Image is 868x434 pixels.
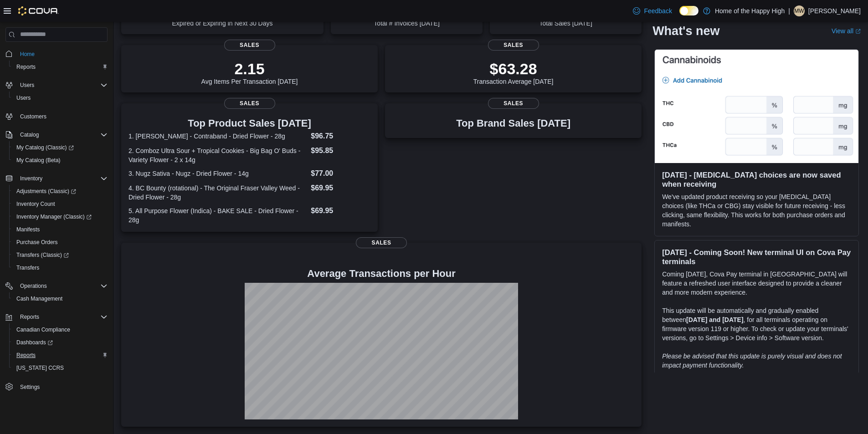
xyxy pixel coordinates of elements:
em: Please be advised that this update is purely visual and does not impact payment functionality. [662,352,842,369]
span: [US_STATE] CCRS [16,364,64,372]
span: Users [16,80,108,91]
span: My Catalog (Classic) [16,144,74,151]
a: View allExternal link [832,27,861,35]
span: Canadian Compliance [13,324,108,335]
a: Users [13,92,34,103]
a: Canadian Compliance [13,324,74,335]
h2: What's new [652,24,719,38]
p: Home of the Happy High [715,5,785,16]
span: Inventory [16,173,108,184]
a: Transfers (Classic) [9,249,111,261]
a: Transfers [13,262,43,273]
dt: 3. Nugz Sativa - Nugz - Dried Flower - 14g [128,169,307,178]
span: Sales [356,237,407,248]
button: Purchase Orders [9,236,111,249]
button: Users [2,79,111,92]
span: Dark Mode [679,15,680,16]
button: Operations [16,281,51,291]
h3: Top Brand Sales [DATE] [456,118,570,129]
p: 2.15 [201,60,298,78]
button: Cash Management [9,292,111,305]
span: Home [16,48,108,60]
dt: 5. All Purpose Flower (Indica) - BAKE SALE - Dried Flower - 28g [128,206,307,225]
a: Home [16,49,38,60]
p: | [788,5,790,16]
button: Operations [2,280,111,292]
nav: Complex example [5,44,108,417]
a: My Catalog (Beta) [13,155,64,166]
span: Purchase Orders [16,239,58,246]
p: Coming [DATE], Cova Pay terminal in [GEOGRAPHIC_DATA] will feature a refreshed user interface des... [662,270,851,297]
button: My Catalog (Beta) [9,154,111,167]
a: Dashboards [13,337,56,348]
h3: [DATE] - Coming Soon! New terminal UI on Cova Pay terminals [662,248,851,266]
span: Transfers [13,262,108,273]
span: Transfers [16,264,39,271]
span: Manifests [16,226,40,233]
svg: External link [855,29,861,34]
span: Customers [20,113,46,120]
dd: $69.95 [311,183,370,194]
dt: 4. BC Bounty (rotational) - The Original Fraser Valley Weed - Dried Flower - 28g [128,184,307,202]
span: Settings [20,383,40,391]
span: Reports [16,63,36,71]
a: Reports [13,61,39,72]
span: Inventory [20,175,42,182]
button: Customers [2,110,111,123]
span: Cash Management [13,293,108,304]
span: Home [20,51,35,58]
p: $63.28 [473,60,554,78]
h4: Average Transactions per Hour [128,268,634,279]
span: Manifests [13,224,108,235]
a: Inventory Count [13,199,59,209]
span: My Catalog (Beta) [16,157,61,164]
span: Users [16,94,31,102]
button: Users [9,92,111,104]
button: [US_STATE] CCRS [9,362,111,374]
span: Inventory Manager (Classic) [13,211,108,222]
button: Manifests [9,223,111,236]
span: Transfers (Classic) [13,250,108,260]
p: [PERSON_NAME] [808,5,861,16]
dd: $95.85 [311,145,370,156]
span: Users [13,92,108,103]
div: Avg Items Per Transaction [DATE] [201,60,298,85]
img: Cova [18,6,59,15]
dt: 1. [PERSON_NAME] - Contraband - Dried Flower - 28g [128,132,307,141]
button: Reports [9,61,111,73]
dd: $96.75 [311,131,370,142]
a: Dashboards [9,336,111,349]
a: Adjustments (Classic) [13,186,80,197]
span: Washington CCRS [13,363,108,373]
a: [US_STATE] CCRS [13,363,67,373]
span: My Catalog (Classic) [13,142,108,153]
span: Operations [20,282,47,290]
span: Dashboards [13,337,108,348]
p: We've updated product receiving so your [MEDICAL_DATA] choices (like THCa or CBG) stay visible fo... [662,192,851,229]
span: Reports [13,61,108,72]
dd: $77.00 [311,168,370,179]
span: Transfers (Classic) [16,251,69,259]
span: Sales [488,98,539,109]
div: Matthew Willison [794,5,805,16]
span: Sales [224,98,275,109]
a: Adjustments (Classic) [9,185,111,198]
button: Inventory [16,173,46,184]
a: Inventory Manager (Classic) [13,211,95,222]
div: Transaction Average [DATE] [473,60,554,85]
button: Reports [9,349,111,362]
span: Users [20,82,34,89]
a: Settings [16,382,43,393]
button: Canadian Compliance [9,323,111,336]
span: Purchase Orders [13,237,108,248]
span: Sales [488,40,539,51]
span: Reports [16,311,108,322]
span: Catalog [20,131,39,138]
h3: Top Product Sales [DATE] [128,118,370,129]
button: Reports [2,311,111,323]
span: Adjustments (Classic) [16,188,76,195]
button: Inventory Count [9,198,111,210]
span: MW [794,5,804,16]
dd: $69.95 [311,205,370,216]
a: Cash Management [13,293,66,304]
